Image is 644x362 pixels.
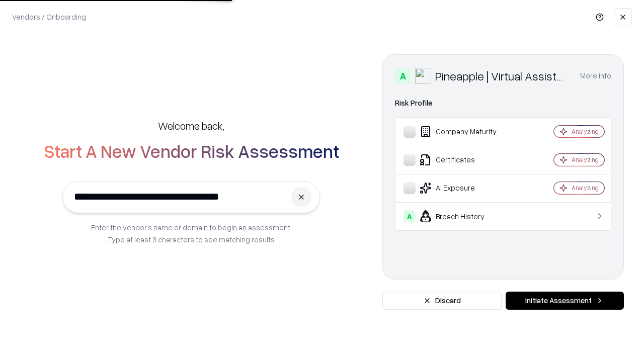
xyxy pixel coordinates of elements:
[404,126,524,138] div: Company Maturity
[404,154,524,166] div: Certificates
[404,182,524,194] div: AI Exposure
[404,210,524,222] div: Breach History
[382,292,502,310] button: Discard
[506,292,624,310] button: Initiate Assessment
[395,97,611,109] div: Risk Profile
[435,68,568,84] div: Pineapple | Virtual Assistant Agency
[572,155,599,164] div: Analyzing
[415,68,431,84] img: Pineapple | Virtual Assistant Agency
[44,141,339,161] h2: Start A New Vendor Risk Assessment
[580,67,611,85] button: More info
[572,127,599,136] div: Analyzing
[12,12,86,22] p: Vendors / Onboarding
[572,184,599,192] div: Analyzing
[404,210,416,222] div: A
[91,221,292,245] p: Enter the vendor’s name or domain to begin an assessment. Type at least 3 characters to see match...
[395,68,411,84] div: A
[158,119,224,133] h5: Welcome back,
